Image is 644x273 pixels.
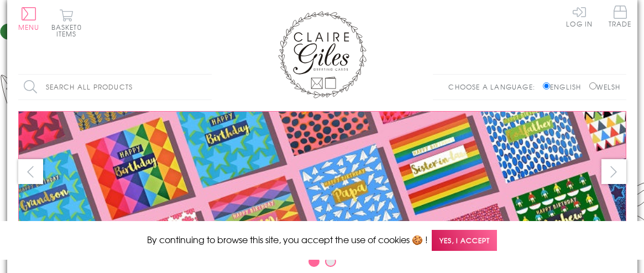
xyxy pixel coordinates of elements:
[278,11,366,98] img: Claire Giles Greetings Cards
[51,9,82,37] button: Basket0 items
[432,230,497,251] span: Yes, I accept
[18,255,626,272] div: Carousel Pagination
[609,6,632,27] span: Trade
[56,22,82,39] span: 0 items
[589,82,596,90] input: Welsh
[18,159,43,184] button: prev
[18,22,40,32] span: Menu
[543,82,550,90] input: English
[543,82,587,92] label: English
[18,7,40,30] button: Menu
[448,82,541,92] p: Choose a language:
[601,159,626,184] button: next
[325,256,336,267] button: Carousel Page 2
[18,75,212,99] input: Search all products
[201,75,212,99] input: Search
[589,82,621,92] label: Welsh
[609,6,632,29] a: Trade
[308,256,320,267] button: Carousel Page 1 (Current Slide)
[566,6,593,27] a: Log In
